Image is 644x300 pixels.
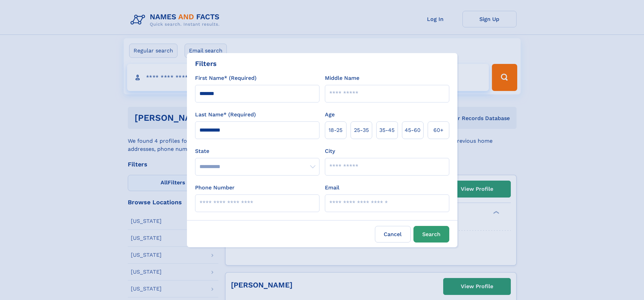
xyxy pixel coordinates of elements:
[195,184,235,192] label: Phone Number
[405,126,421,134] span: 45‑60
[375,226,411,243] label: Cancel
[433,126,444,134] span: 60+
[195,147,319,155] label: State
[379,126,395,134] span: 35‑45
[195,74,257,82] label: First Name* (Required)
[325,184,339,192] label: Email
[329,126,342,134] span: 18‑25
[413,226,449,243] button: Search
[354,126,369,134] span: 25‑35
[195,59,217,69] div: Filters
[195,111,256,119] label: Last Name* (Required)
[325,111,335,119] label: Age
[325,147,335,155] label: City
[325,74,359,82] label: Middle Name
